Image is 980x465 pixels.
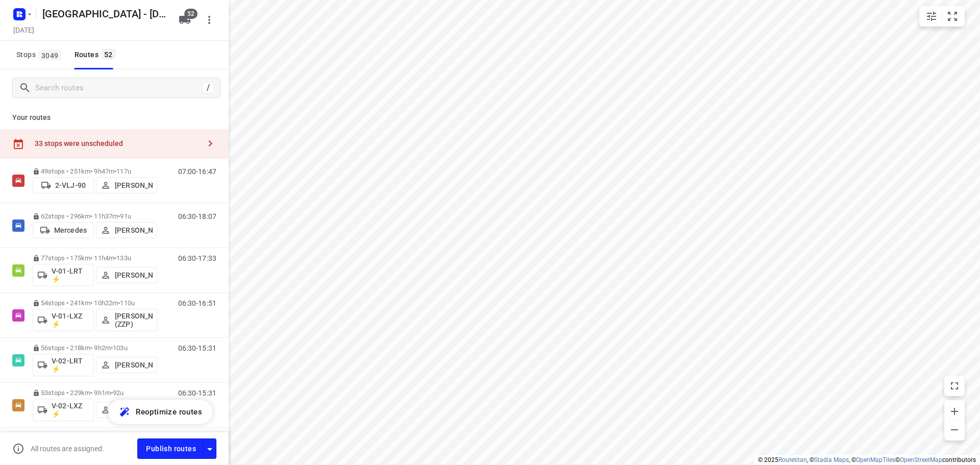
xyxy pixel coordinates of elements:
span: 92u [113,389,124,397]
span: 3049 [39,50,61,60]
p: 56 stops • 218km • 9h2m [33,344,157,352]
span: 52 [102,49,115,59]
p: 49 stops • 251km • 9h47m [33,167,157,175]
button: Map settings [921,6,942,27]
p: 06:30-17:33 [178,254,216,262]
input: Search routes [35,80,203,96]
div: small contained button group [919,6,965,27]
span: 103u [113,344,128,352]
p: 06:30-15:31 [178,389,216,397]
p: [PERSON_NAME] [115,361,153,369]
p: V-02-LXZ ⚡ [52,402,89,418]
span: 91u [120,212,131,220]
button: 52 [175,10,195,30]
p: [PERSON_NAME] [115,271,153,279]
button: [PERSON_NAME] [96,402,157,418]
p: [PERSON_NAME] [115,181,153,189]
span: • [111,344,113,352]
p: 62 stops • 296km • 11h37m [33,212,157,220]
button: More [199,10,219,30]
p: V-01-LXZ ⚡ [52,312,89,328]
span: • [114,254,116,262]
a: OpenStreetMap [900,456,942,463]
a: OpenMapTiles [856,456,895,463]
button: 2-VLJ-90 [33,177,94,193]
li: © 2025 , © , © © contributors [758,456,976,463]
span: 117u [116,167,131,175]
a: Stadia Maps [814,456,849,463]
button: Reoptimize routes [108,400,212,424]
p: 54 stops • 241km • 10h22m [33,299,157,307]
button: Mercedes [33,222,94,238]
button: V-02-LXZ ⚡ [33,399,94,421]
span: 133u [116,254,131,262]
div: Driver app settings [204,442,216,455]
p: Your routes [12,112,216,123]
span: • [118,212,120,220]
button: V-01-LRT ⚡ [33,264,94,286]
span: 52 [184,9,198,19]
span: 110u [120,299,135,307]
button: V-01-LXZ ⚡ [33,309,94,331]
p: 53 stops • 229km • 9h1m [33,389,157,397]
p: 07:00-16:47 [178,167,216,176]
span: • [114,167,116,175]
p: 06:30-18:07 [178,212,216,221]
div: / [203,82,214,93]
p: [PERSON_NAME] [115,226,153,234]
span: Stops [16,48,64,61]
button: [PERSON_NAME] [96,267,157,283]
div: 33 stops were unscheduled [35,139,200,148]
button: [PERSON_NAME] (ZZP) [96,309,157,331]
div: Routes [75,48,118,61]
a: Routetitan [778,456,807,463]
span: Publish routes [146,443,196,455]
h5: Project date [9,24,38,36]
button: [PERSON_NAME] [96,222,157,238]
button: [PERSON_NAME] [96,177,157,193]
p: [PERSON_NAME] (ZZP) [115,312,153,328]
p: V-01-LRT ⚡ [52,267,89,283]
p: 06:30-15:31 [178,344,216,352]
p: 06:30-16:51 [178,299,216,307]
p: V-02-LRT ⚡ [52,357,89,373]
p: Mercedes [54,226,87,234]
span: Reoptimize routes [136,405,202,419]
p: 77 stops • 175km • 11h4m [33,254,157,262]
button: [PERSON_NAME] [96,357,157,373]
button: Fit zoom [942,6,963,27]
h5: Rename [38,6,170,22]
span: • [111,389,113,397]
p: 2-VLJ-90 [55,181,86,189]
button: Publish routes [137,438,204,458]
span: • [118,299,120,307]
button: V-02-LRT ⚡ [33,354,94,376]
p: All routes are assigned. [31,445,104,453]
